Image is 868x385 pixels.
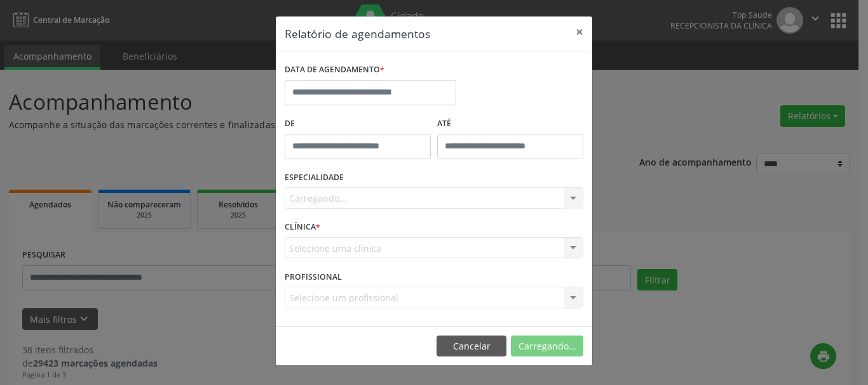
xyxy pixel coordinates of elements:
label: ATÉ [437,114,583,134]
h5: Relatório de agendamentos [285,25,430,42]
button: Close [567,16,592,48]
button: Carregando... [511,336,583,357]
button: Cancelar [437,336,506,357]
label: CLÍNICA [285,218,320,237]
label: PROFISSIONAL [285,267,342,287]
label: DATA DE AGENDAMENTO [285,60,384,80]
label: De [285,114,431,134]
label: ESPECIALIDADE [285,168,344,188]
